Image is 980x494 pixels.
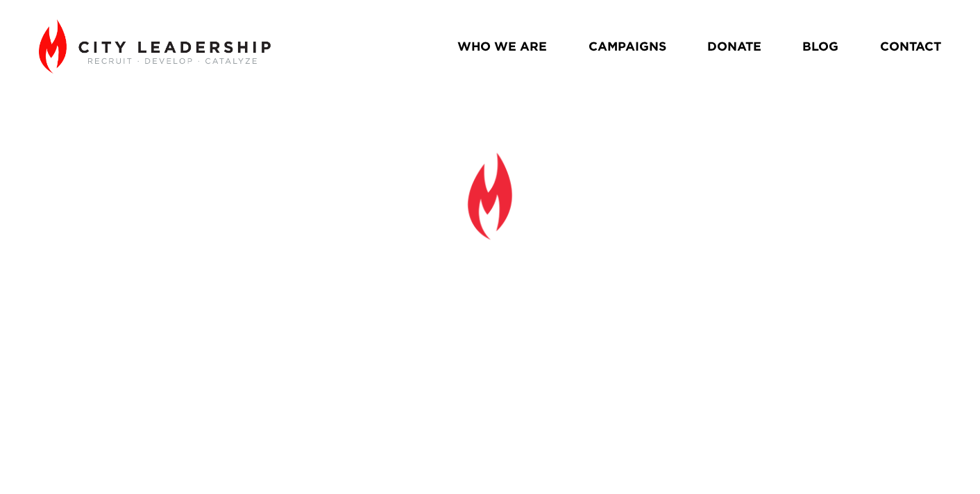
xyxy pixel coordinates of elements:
[802,35,838,59] a: BLOG
[208,248,784,374] strong: Everything Rises and Falls on Leadership
[39,19,270,74] img: City Leadership - Recruit. Develop. Catalyze.
[707,35,761,59] a: DONATE
[457,35,547,59] a: WHO WE ARE
[589,35,666,59] a: CAMPAIGNS
[880,35,941,59] a: CONTACT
